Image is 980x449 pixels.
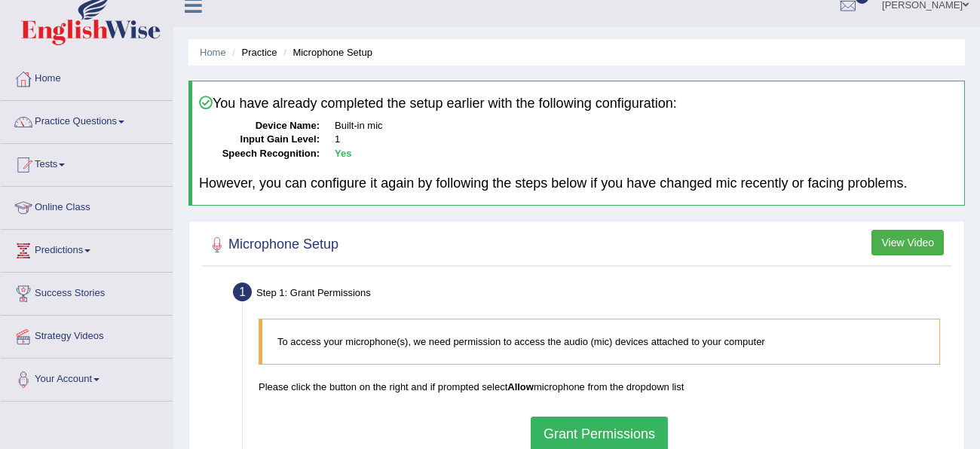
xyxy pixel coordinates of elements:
[226,278,957,311] div: Step 1: Grant Permissions
[1,273,173,310] a: Success Stories
[280,45,372,60] li: Microphone Setup
[1,101,173,139] a: Practice Questions
[335,133,957,147] dd: 1
[871,230,944,255] button: View Video
[1,58,173,96] a: Home
[199,119,320,133] dt: Device Name:
[199,133,320,147] dt: Input Gain Level:
[259,380,940,394] p: Please click the button on the right and if prompted select microphone from the dropdown list
[1,187,173,225] a: Online Class
[199,147,320,161] dt: Speech Recognition:
[199,176,957,191] h4: However, you can configure it again by following the steps below if you have changed mic recently...
[206,234,338,256] h2: Microphone Setup
[1,230,173,267] a: Predictions
[228,45,277,60] li: Practice
[1,359,173,396] a: Your Account
[335,148,351,159] b: Yes
[200,47,226,58] a: Home
[507,381,534,392] b: Allow
[199,96,957,111] h4: You have already completed the setup earlier with the following configuration:
[277,334,924,349] p: To access your microphone(s), we need permission to access the audio (mic) devices attached to yo...
[335,119,957,133] dd: Built-in mic
[1,316,173,353] a: Strategy Videos
[1,144,173,182] a: Tests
